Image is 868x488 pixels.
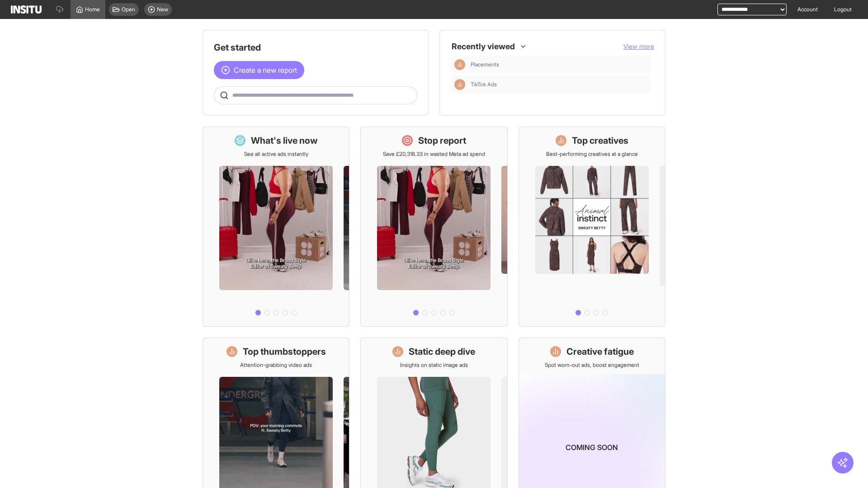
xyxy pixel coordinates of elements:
[546,150,638,158] p: Best-performing creatives at a glance
[471,81,497,88] span: TikTok Ads
[623,42,654,50] span: View more
[471,61,647,68] span: Placements
[400,361,468,369] p: Insights on static image ads
[572,134,628,147] h1: Top creatives
[203,127,349,327] a: What's live nowSee all active ads instantly
[418,134,466,147] h1: Stop report
[454,59,465,70] div: Insights
[85,6,100,13] span: Home
[157,6,168,13] span: New
[623,42,654,51] button: View more
[11,5,42,14] img: Logo
[244,150,308,158] p: See all active ads instantly
[360,127,507,327] a: Stop reportSave £20,318.33 in wasted Meta ad spend
[214,41,417,54] h1: Get started
[243,345,326,358] h1: Top thumbstoppers
[471,81,647,88] span: TikTok Ads
[122,6,135,13] span: Open
[471,61,499,68] span: Placements
[240,361,312,369] p: Attention-grabbing video ads
[454,79,465,90] div: Insights
[519,127,665,327] a: Top creativesBest-performing creatives at a glance
[214,61,304,79] button: Create a new report
[234,65,297,75] span: Create a new report
[251,134,318,147] h1: What's live now
[409,345,475,358] h1: Static deep dive
[383,150,485,158] p: Save £20,318.33 in wasted Meta ad spend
